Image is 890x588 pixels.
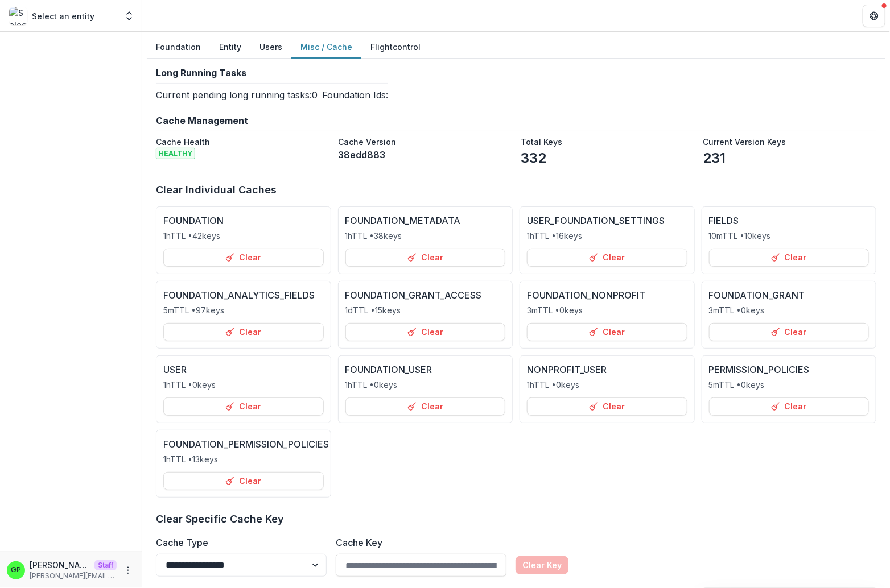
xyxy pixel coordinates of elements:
button: Clear [345,323,506,341]
button: Foundation [147,36,210,59]
p: 1h TTL • 13 keys [163,453,218,465]
label: Cache Type [156,536,320,549]
button: Clear [709,323,870,341]
h2: Long Running Tasks [156,68,388,78]
button: More [121,564,135,577]
p: FOUNDATION_GRANT_ACCESS [345,288,482,302]
p: 1h TTL • 42 keys [163,230,220,242]
p: 1d TTL • 15 keys [345,304,401,316]
button: Users [250,36,291,59]
p: Clear Individual Caches [156,182,876,197]
h2: Cache Management [156,115,876,126]
button: Clear Key [516,556,568,574]
p: Clear Specific Cache Key [156,511,876,527]
p: FOUNDATION_PERMISSION_POLICIES [163,437,329,451]
img: Select an entity [9,7,27,25]
dt: Total Keys [521,136,694,148]
span: healthy [156,148,195,159]
p: NONPROFIT_USER [527,363,607,376]
p: 5m TTL • 0 keys [709,379,765,391]
p: FOUNDATION_GRANT [709,288,805,302]
label: Cache Key [336,536,500,549]
dd: 231 [703,148,877,168]
dt: Current Version Keys [703,136,877,148]
p: 1h TTL • 16 keys [527,230,582,242]
dd: 38edd883 [339,148,512,162]
p: [PERSON_NAME] [30,559,90,571]
button: Clear [163,472,324,490]
button: Clear [345,249,506,267]
dd: 332 [521,148,694,168]
p: 1h TTL • 0 keys [345,379,398,391]
button: Clear [709,397,870,416]
p: Foundation Ids: [322,88,388,102]
p: 1h TTL • 0 keys [163,379,216,391]
button: Open entity switcher [121,5,137,27]
button: Clear [163,397,324,416]
p: 3m TTL • 0 keys [709,304,765,316]
p: [PERSON_NAME][EMAIL_ADDRESS][DOMAIN_NAME] [30,571,117,581]
button: Clear [163,323,324,341]
p: Staff [94,560,117,570]
dt: Cache Version [339,136,512,148]
p: USER [163,363,187,376]
p: 5m TTL • 97 keys [163,304,224,316]
p: 1h TTL • 0 keys [527,379,579,391]
p: Select an entity [32,10,94,22]
p: 10m TTL • 10 keys [709,230,771,242]
p: Current pending long running tasks: 0 [156,88,318,102]
p: FOUNDATION_ANALYTICS_FIELDS [163,288,315,302]
button: Misc / Cache [291,36,361,59]
p: USER_FOUNDATION_SETTINGS [527,214,665,227]
p: FIELDS [709,214,739,227]
button: Entity [210,36,250,59]
button: Clear [345,397,506,416]
p: 3m TTL • 0 keys [527,304,583,316]
p: PERMISSION_POLICIES [709,363,810,376]
p: FOUNDATION [163,214,224,227]
button: Clear [709,249,870,267]
button: Clear [527,397,687,416]
p: FOUNDATION_METADATA [345,214,461,227]
button: Clear [163,249,324,267]
p: FOUNDATION_NONPROFIT [527,288,645,302]
button: Clear [527,249,687,267]
p: 1h TTL • 38 keys [345,230,402,242]
div: Griffin Perry [11,566,21,574]
button: Clear [527,323,687,341]
button: Get Help [863,5,885,27]
p: FOUNDATION_USER [345,363,432,376]
dt: Cache Health [156,136,329,148]
a: Flightcontrol [370,41,421,53]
